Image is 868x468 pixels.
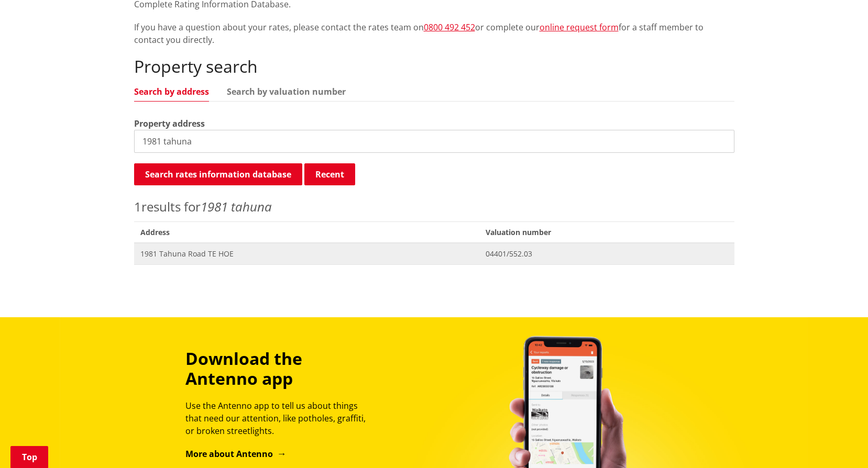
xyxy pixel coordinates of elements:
[10,446,48,468] a: Top
[304,163,355,185] button: Recent
[140,249,474,259] span: 1981 Tahuna Road TE HOE
[185,349,375,389] h3: Download the Antenno app
[134,197,734,216] p: results for
[486,249,728,259] span: 04401/552.03
[185,399,375,437] p: Use the Antenno app to tell us about things that need our attention, like potholes, graffiti, or ...
[479,221,734,243] span: Valuation number
[424,21,475,33] a: 0800 492 452
[227,87,346,96] a: Search by valuation number
[540,21,619,33] a: online request form
[201,198,272,215] em: 1981 tahuna
[134,130,734,153] input: e.g. Duke Street NGARUAWAHIA
[134,198,141,215] span: 1
[820,424,858,462] iframe: Messenger Launcher
[134,57,734,76] h2: Property search
[134,87,209,96] a: Search by address
[134,163,302,185] button: Search rates information database
[134,221,480,243] span: Address
[134,243,734,264] a: 1981 Tahuna Road TE HOE 04401/552.03
[185,448,287,460] a: More about Antenno
[134,117,205,130] label: Property address
[134,21,734,46] p: If you have a question about your rates, please contact the rates team on or complete our for a s...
